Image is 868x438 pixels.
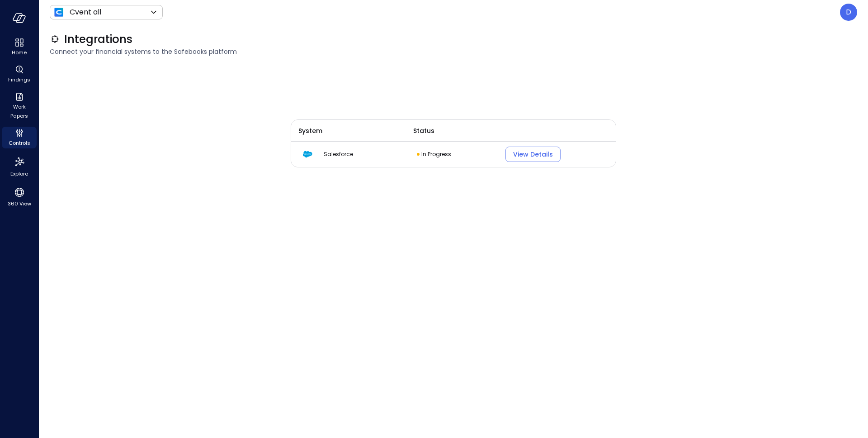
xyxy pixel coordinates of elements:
span: Salesforce [324,150,353,159]
span: Integrations [64,32,132,47]
span: Controls [9,138,30,148]
div: 360 View [2,185,37,209]
img: Icon [53,7,64,18]
img: salesforce [302,149,313,160]
p: In Progress [421,150,451,159]
div: View Details [513,149,553,160]
div: Work Papers [2,90,37,121]
div: Explore [2,154,37,179]
span: Findings [8,75,30,84]
span: Home [12,48,27,57]
div: Dishankjain [840,4,857,21]
span: System [298,126,322,136]
p: D [846,7,851,18]
span: Explore [10,169,28,178]
div: Findings [2,63,37,85]
p: Cvent all [70,7,101,18]
span: Status [413,126,434,136]
div: Controls [2,127,37,148]
span: Connect your financial systems to the Safebooks platform [50,47,857,57]
span: Work Papers [5,102,33,120]
div: Home [2,36,37,58]
span: 360 View [8,199,31,208]
button: View Details [505,147,561,162]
